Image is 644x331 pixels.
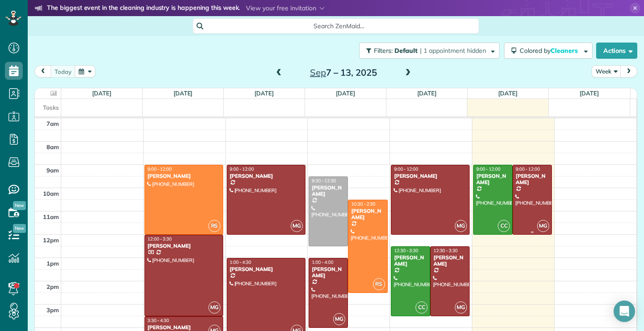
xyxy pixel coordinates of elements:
[476,166,500,172] span: 9:00 - 12:00
[455,220,467,232] span: MG
[230,166,254,172] span: 9:00 - 12:00
[47,306,59,314] span: 3pm
[520,47,581,55] span: Colored by
[394,166,418,172] span: 9:00 - 12:00
[420,47,486,55] span: | 1 appointment hidden
[147,324,220,331] div: [PERSON_NAME]
[229,266,303,272] div: [PERSON_NAME]
[537,220,549,232] span: MG
[51,65,76,77] button: today
[333,313,345,325] span: MG
[43,190,59,197] span: 10am
[47,283,59,290] span: 2pm
[394,47,418,55] span: Default
[291,220,303,232] span: MG
[374,47,393,55] span: Filters:
[174,90,193,97] a: [DATE]
[498,220,510,232] span: CC
[551,47,579,55] span: Cleaners
[147,173,220,179] div: [PERSON_NAME]
[208,220,220,232] span: RS
[312,178,336,184] span: 9:30 - 12:30
[433,254,467,267] div: [PERSON_NAME]
[311,266,345,279] div: [PERSON_NAME]
[504,43,593,59] button: Colored byCleaners
[43,104,59,111] span: Tasks
[417,90,436,97] a: [DATE]
[394,254,428,267] div: [PERSON_NAME]
[47,4,240,13] strong: The biggest event in the cleaning industry is happening this week.
[229,173,303,179] div: [PERSON_NAME]
[310,67,326,78] span: Sep
[47,260,59,267] span: 1pm
[620,65,637,77] button: next
[47,167,59,174] span: 9am
[47,143,59,150] span: 8am
[394,248,418,254] span: 12:30 - 3:30
[415,301,428,314] span: CC
[92,90,111,97] a: [DATE]
[394,173,467,179] div: [PERSON_NAME]
[336,90,355,97] a: [DATE]
[476,173,510,186] div: [PERSON_NAME]
[254,90,274,97] a: [DATE]
[312,259,333,265] span: 1:00 - 4:00
[355,43,500,59] a: Filters: Default | 1 appointment hidden
[230,259,251,265] span: 1:00 - 4:30
[43,213,59,220] span: 11am
[515,173,549,186] div: [PERSON_NAME]
[148,318,169,323] span: 3:30 - 4:30
[596,43,637,59] button: Actions
[516,166,540,172] span: 9:00 - 12:00
[147,243,220,249] div: [PERSON_NAME]
[351,201,375,207] span: 10:30 - 2:30
[580,90,599,97] a: [DATE]
[433,248,458,254] span: 12:30 - 3:30
[288,68,399,77] h2: 7 – 13, 2025
[13,201,26,210] span: New
[148,166,172,172] span: 9:00 - 12:00
[34,65,51,77] button: prev
[13,224,26,233] span: New
[311,185,345,198] div: [PERSON_NAME]
[208,301,220,314] span: MG
[498,90,517,97] a: [DATE]
[47,120,59,127] span: 7am
[43,236,59,244] span: 12pm
[455,301,467,314] span: MG
[148,236,172,242] span: 12:00 - 3:30
[592,65,621,77] button: Week
[351,208,385,221] div: [PERSON_NAME]
[359,43,500,59] button: Filters: Default | 1 appointment hidden
[373,278,385,290] span: RS
[614,301,635,322] div: Open Intercom Messenger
